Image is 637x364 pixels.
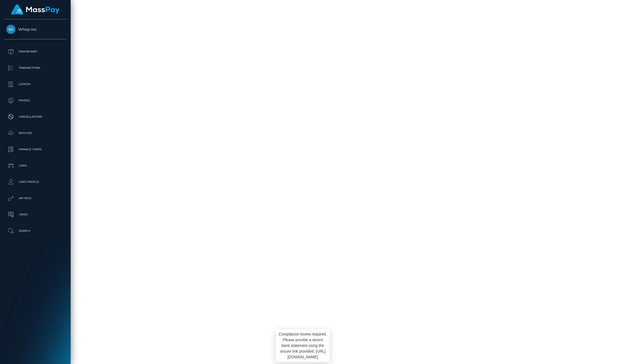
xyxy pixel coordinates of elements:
[6,194,64,202] p: API Keys
[4,224,67,238] a: Search
[276,329,330,362] div: Compliance review required. Please provide a recent bank statement using the secure link provided...
[6,80,64,88] p: Ledger
[6,48,64,56] p: Dashboard
[6,129,64,137] p: Batches
[6,96,64,105] p: Payees
[4,175,67,189] a: User Profile
[6,227,64,235] p: Search
[4,61,67,75] a: Transactions
[4,208,67,221] a: Taxes
[4,27,67,32] span: Whop Inc
[11,4,60,15] img: MassPay Logo
[6,178,64,186] p: User Profile
[4,159,67,172] a: Links
[4,110,67,124] a: Cancellations
[6,25,15,34] img: Whop Inc
[4,45,67,58] a: Dashboard
[4,77,67,91] a: Ledger
[4,126,67,140] a: Batches
[6,162,64,170] p: Links
[6,64,64,72] p: Transactions
[4,94,67,107] a: Payees
[6,113,64,121] p: Cancellations
[6,145,64,153] p: Manage Users
[6,211,64,219] p: Taxes
[4,192,67,205] a: API Keys
[4,143,67,156] a: Manage Users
